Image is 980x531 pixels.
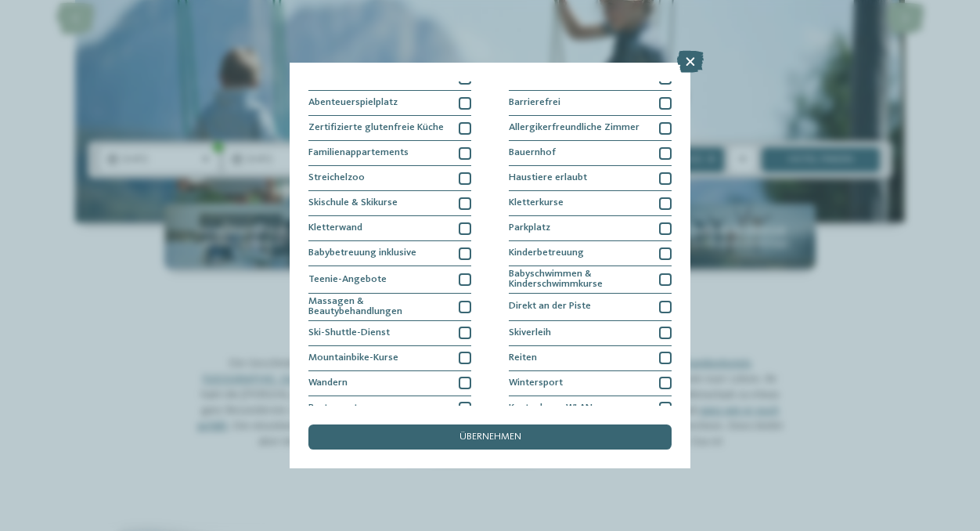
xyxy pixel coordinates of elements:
span: Teenie-Angebote [308,275,387,285]
span: Abenteuerspielplatz [308,98,398,108]
span: Ski-Shuttle-Dienst [308,328,390,338]
span: Kinderbetreuung [509,248,584,258]
span: Streichelzoo [308,173,365,183]
span: übernehmen [459,432,521,442]
span: Kostenloses WLAN [509,403,593,414]
span: Mountainbike-Kurse [308,353,398,363]
span: Restaurant [308,403,358,414]
span: Allergikerfreundliche Zimmer [509,123,640,133]
span: Kletterwand [308,223,362,233]
span: Familienappartements [308,148,409,158]
span: Wandern [308,378,348,388]
span: Babybetreuung inklusive [308,248,416,258]
span: Skischule & Skikurse [308,198,398,208]
span: Direkt an der Piste [509,302,591,312]
span: Wintersport [509,378,563,388]
span: Babyschwimmen & Kinderschwimmkurse [509,269,650,290]
span: Bauernhof [509,148,556,158]
span: Parkplatz [509,223,550,233]
span: Zertifizierte glutenfreie Küche [308,123,444,133]
span: Barrierefrei [509,98,560,108]
span: Haustiere erlaubt [509,173,587,183]
span: Reiten [509,353,537,363]
span: Kletterkurse [509,198,564,208]
span: Massagen & Beautybehandlungen [308,297,449,317]
span: Skiverleih [509,328,551,338]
